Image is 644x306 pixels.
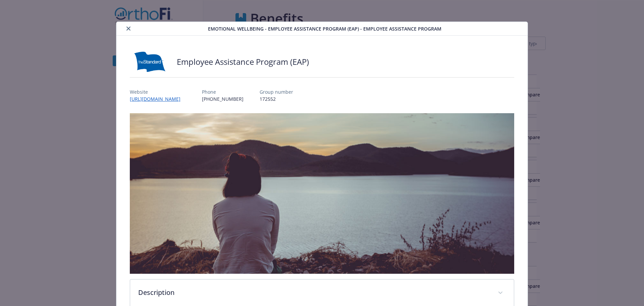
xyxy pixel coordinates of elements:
p: Description [138,288,490,298]
p: 172552 [260,95,293,102]
img: Standard Insurance Company [130,52,170,72]
span: Emotional Wellbeing - Employee Assistance Program (EAP) - Employee Assistance Program [208,25,441,32]
img: banner [130,113,515,274]
p: Phone [202,88,244,95]
button: close [124,25,132,33]
a: [URL][DOMAIN_NAME] [130,96,186,102]
h2: Employee Assistance Program (EAP) [177,56,309,68]
p: [PHONE_NUMBER] [202,95,244,102]
p: Group number [260,88,293,95]
p: Website [130,88,186,95]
